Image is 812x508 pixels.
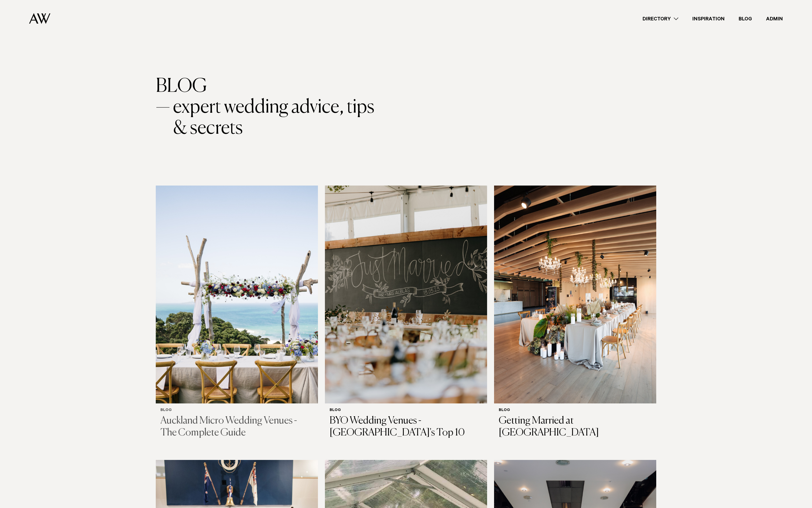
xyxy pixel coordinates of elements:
[173,97,389,139] span: expert wedding advice, tips & secrets
[499,408,652,413] h6: Blog
[499,415,652,439] h3: Getting Married at [GEOGRAPHIC_DATA]
[160,408,313,413] h6: Blog
[494,186,656,403] img: Blog | Getting Married at Park Hyatt Auckland
[685,15,732,23] a: Inspiration
[160,415,313,439] h3: Auckland Micro Wedding Venues - The Complete Guide
[156,97,170,139] span: —
[29,13,50,24] img: Auckland Weddings Logo
[732,15,759,23] a: Blog
[636,15,685,23] a: Directory
[156,186,318,444] a: Blog | Auckland Micro Wedding Venues - The Complete Guide Blog Auckland Micro Wedding Venues - Th...
[330,415,482,439] h3: BYO Wedding Venues - [GEOGRAPHIC_DATA]'s Top 10
[156,76,657,139] h1: BLOG
[156,186,318,403] img: Blog | Auckland Micro Wedding Venues - The Complete Guide
[759,15,790,23] a: Admin
[330,408,482,413] h6: Blog
[325,186,487,444] a: Blog | BYO Wedding Venues - Auckland's Top 10 Blog BYO Wedding Venues - [GEOGRAPHIC_DATA]'s Top 10
[325,186,487,403] img: Blog | BYO Wedding Venues - Auckland's Top 10
[494,186,656,444] a: Blog | Getting Married at Park Hyatt Auckland Blog Getting Married at [GEOGRAPHIC_DATA]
